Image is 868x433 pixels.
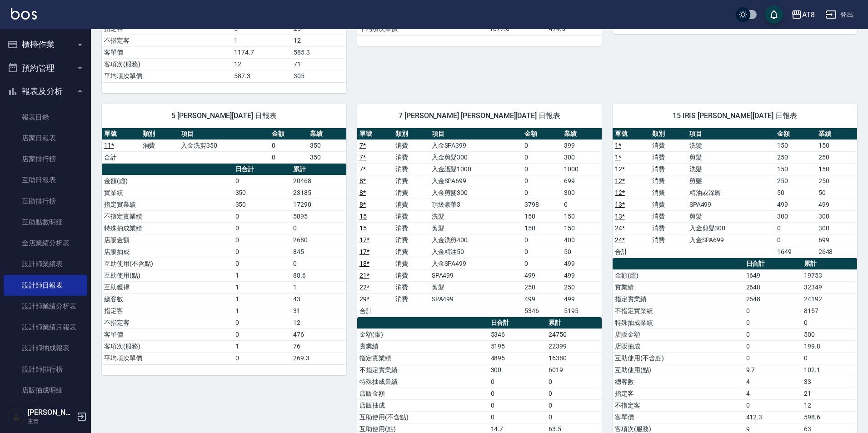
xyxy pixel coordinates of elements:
td: 412.3 [744,411,802,423]
td: 店販金額 [357,388,489,399]
td: 699 [816,234,857,246]
td: 消費 [650,151,687,163]
a: 店販抽成明細 [4,380,87,401]
td: 350 [233,187,291,199]
td: 0 [522,187,562,199]
td: 不指定客 [102,317,233,328]
td: 150 [522,222,562,234]
td: 洗髮 [429,210,522,222]
td: 150 [562,210,602,222]
td: 499 [522,293,562,305]
td: 499 [775,199,816,210]
th: 類別 [140,128,179,140]
th: 業績 [816,128,857,140]
a: 設計師排行榜 [4,359,87,380]
td: 0 [233,317,291,328]
td: 0 [522,246,562,258]
td: 12 [291,35,346,46]
td: 0 [291,222,346,234]
td: 金額(虛) [613,269,744,281]
td: 43 [291,293,346,305]
td: 不指定實業績 [357,364,489,376]
td: 消費 [650,163,687,175]
img: Person [7,408,25,426]
td: 消費 [393,269,429,281]
td: 金額(虛) [102,175,233,187]
td: 4 [744,388,802,399]
td: 2648 [816,246,857,258]
td: 頂級豪華3 [429,199,522,210]
td: 0 [744,305,802,317]
td: 300 [816,210,857,222]
td: 33 [802,376,857,388]
td: 0 [291,258,346,269]
td: 消費 [140,139,179,151]
td: 消費 [393,222,429,234]
a: 店家日報表 [4,128,87,149]
td: 300 [775,210,816,222]
td: 0 [233,352,291,364]
td: 76 [291,340,346,352]
td: 入金SPA499 [429,258,522,269]
td: 499 [562,269,602,281]
td: 845 [291,246,346,258]
td: 250 [562,281,602,293]
td: 特殊抽成業績 [102,222,233,234]
td: 5195 [489,340,546,352]
td: 8157 [802,305,857,317]
td: 12 [232,58,291,70]
td: 指定客 [613,388,744,399]
td: 23185 [291,187,346,199]
td: 4895 [489,352,546,364]
td: 50 [816,187,857,199]
td: 305 [291,70,346,82]
td: 0 [522,234,562,246]
td: 實業績 [613,281,744,293]
td: 4 [744,376,802,388]
td: 269.3 [291,352,346,364]
td: 0 [522,151,562,163]
button: 櫃檯作業 [4,33,87,56]
td: SPA499 [687,199,775,210]
th: 累計 [546,317,602,329]
td: 入金精油50 [429,246,522,258]
td: 0 [489,376,546,388]
th: 累計 [802,258,857,270]
a: 15 [359,213,367,220]
td: 3798 [522,199,562,210]
table: a dense table [102,128,346,164]
td: 消費 [650,222,687,234]
th: 日合計 [489,317,546,329]
a: 設計師日報表 [4,275,87,296]
a: 設計師抽成報表 [4,338,87,358]
td: 0 [522,139,562,151]
td: 22399 [546,340,602,352]
td: 0 [489,411,546,423]
td: 入金SPA699 [687,234,775,246]
h5: [PERSON_NAME] [28,408,74,417]
td: 300 [816,222,857,234]
td: 0 [522,163,562,175]
td: 不指定實業績 [613,305,744,317]
td: 585.3 [291,46,346,58]
td: 300 [489,364,546,376]
th: 項目 [179,128,269,140]
td: 1 [233,281,291,293]
td: 精油或深層 [687,187,775,199]
td: 0 [744,328,802,340]
td: 0 [233,328,291,340]
td: 金額(虛) [357,328,489,340]
td: 1 [232,35,291,46]
td: 入金SPA699 [429,175,522,187]
td: 0 [233,175,291,187]
span: 5 [PERSON_NAME][DATE] 日報表 [113,111,335,120]
td: 合計 [102,151,140,163]
td: SPA499 [429,269,522,281]
td: 0 [233,222,291,234]
td: 剪髮 [687,210,775,222]
td: 0 [233,234,291,246]
td: 0 [546,411,602,423]
th: 累計 [291,164,346,175]
td: 客單價 [102,328,233,340]
td: 消費 [650,187,687,199]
